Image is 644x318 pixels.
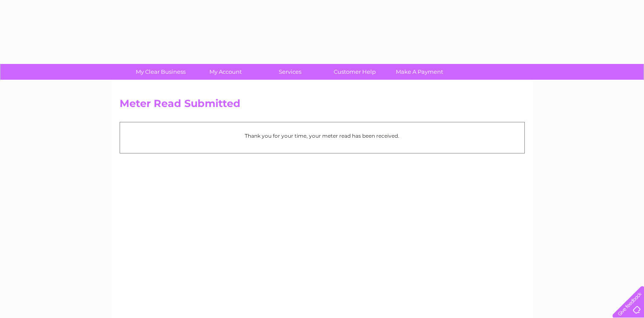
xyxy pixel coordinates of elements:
[190,64,260,80] a: My Account
[384,64,455,80] a: Make A Payment
[255,64,325,80] a: Services
[120,98,525,114] h2: Meter Read Submitted
[320,64,390,80] a: Customer Help
[126,64,196,80] a: My Clear Business
[124,132,520,140] p: Thank you for your time, your meter read has been received.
